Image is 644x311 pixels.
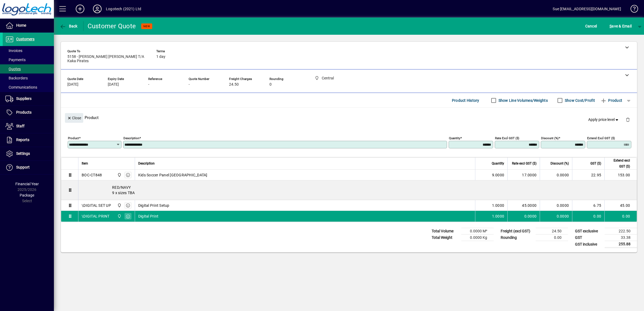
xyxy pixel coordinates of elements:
td: Total Weight [429,235,461,241]
a: Support [3,161,54,174]
a: Home [3,19,54,32]
a: Invoices [3,46,54,55]
div: 45.0000 [511,203,536,208]
span: Kids Soccer Panel [GEOGRAPHIC_DATA] [138,172,207,178]
app-page-header-button: Delete [621,117,634,122]
span: Customers [16,37,34,41]
span: Payments [5,58,26,62]
td: 0.0000 [540,170,572,180]
a: Suppliers [3,92,54,106]
a: Settings [3,147,54,160]
span: Apply price level [588,117,619,123]
span: Invoices [5,48,22,53]
td: 222.50 [605,228,637,235]
td: 153.00 [604,170,637,180]
td: 33.38 [605,235,637,241]
mat-label: Extend excl GST ($) [587,136,615,140]
span: 9.0000 [492,172,504,178]
div: Logotech (2021) Ltd [106,5,141,13]
td: 0.00 [604,211,637,222]
button: Apply price level [586,115,622,125]
a: Products [3,106,54,119]
button: Close [65,113,83,123]
span: Backorders [5,76,28,80]
div: 0.0000 [511,214,536,219]
span: Close [67,114,81,123]
a: Quotes [3,64,54,74]
span: Package [20,193,34,197]
span: Central [116,202,122,208]
a: Communications [3,83,54,92]
a: Knowledge Base [626,1,637,19]
button: Cancel [584,21,598,31]
label: Show Line Volumes/Weights [497,98,548,103]
span: NEW [143,25,150,28]
a: Backorders [3,74,54,83]
span: Financial Year [15,182,39,186]
span: 0 [269,82,272,87]
span: 1 day [156,55,165,59]
td: 0.0000 Kg [461,235,494,241]
span: Rate excl GST ($) [512,160,536,166]
div: BOC-CT848 [82,172,102,178]
span: GST ($) [590,160,601,166]
span: - [189,82,190,87]
span: Item [82,160,88,166]
td: Rounding [498,235,536,241]
span: Back [60,24,78,28]
app-page-header-button: Close [64,115,85,120]
span: Cancel [585,22,597,30]
td: 0.0000 [540,211,572,222]
td: GST exclusive [572,228,605,235]
td: 22.95 [572,170,604,180]
td: 6.75 [572,200,604,211]
div: \DIGITAL PRINT [82,214,110,219]
span: Reports [16,138,29,142]
span: Quantity [492,160,504,166]
button: Delete [621,113,634,126]
span: Support [16,165,30,169]
span: Suppliers [16,96,32,101]
td: Total Volume [429,228,461,235]
span: Communications [5,85,37,89]
div: 17.0000 [511,172,536,178]
a: Staff [3,120,54,133]
span: 1.0000 [492,203,504,208]
div: \DIGITAL SET UP [82,203,111,208]
mat-label: Rate excl GST ($) [495,136,519,140]
td: 0.0000 [540,200,572,211]
span: [DATE] [108,82,119,87]
mat-label: Product [68,136,79,140]
span: Digital Print Setup [138,203,169,208]
mat-label: Quantity [449,136,460,140]
span: Staff [16,124,25,128]
button: Product History [450,96,482,105]
a: Payments [3,55,54,64]
a: Reports [3,133,54,147]
span: 5158 - [PERSON_NAME] [PERSON_NAME] T/A Kaka Pirates [67,55,148,63]
span: Discount (%) [550,160,569,166]
td: 24.50 [536,228,568,235]
span: ave & Email [610,22,632,30]
span: S [610,24,612,28]
span: 1.0000 [492,214,504,219]
span: - [148,82,149,87]
div: RED/NAVY 9 x sizes TBA [78,180,637,200]
span: Settings [16,151,30,156]
mat-label: Discount (%) [541,136,559,140]
span: Products [16,110,32,114]
app-page-header-button: Back [54,21,84,31]
span: [DATE] [67,82,78,87]
td: 0.00 [572,211,604,222]
div: Customer Quote [88,22,136,30]
td: Freight (excl GST) [498,228,536,235]
td: 0.00 [536,235,568,241]
span: Product History [452,96,479,105]
span: 24.50 [229,82,239,87]
button: Back [58,21,79,31]
span: Digital Print [138,214,158,219]
span: Quotes [5,67,21,71]
span: Central [116,172,122,178]
td: GST inclusive [572,241,605,248]
label: Show Cost/Profit [564,98,595,103]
